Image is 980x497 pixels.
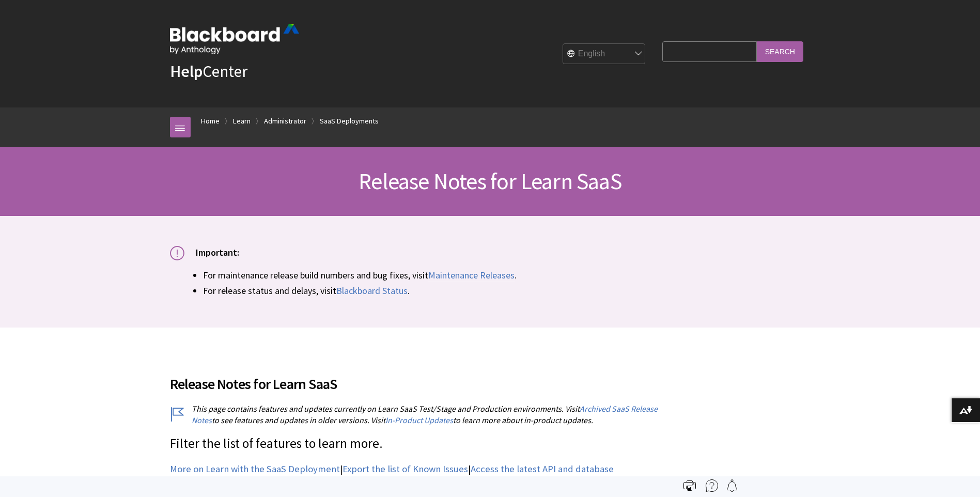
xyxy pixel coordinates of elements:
[343,463,468,475] a: Export the list of Known Issues
[170,361,658,395] h2: Release Notes for Learn SaaS
[359,167,621,195] span: Release Notes for Learn SaaS
[170,462,658,489] p: | | | |
[385,415,453,426] a: In-Product Updates
[203,268,811,282] li: For maintenance release build numbers and bug fixes, visit .
[264,115,306,128] a: Administrator
[201,115,220,128] a: Home
[683,479,696,492] img: Print
[203,284,811,298] li: For release status and delays, visit .
[320,115,379,128] a: SaaS Deployments
[428,269,515,282] a: Maintenance Releases
[757,41,803,61] input: Search
[233,115,251,128] a: Learn
[336,285,408,297] a: Blackboard Status
[170,403,658,426] p: This page contains features and updates currently on Learn SaaS Test/Stage and Production environ...
[170,434,658,453] p: Filter the list of features to learn more.
[726,479,738,492] img: Follow this page
[170,61,203,82] strong: Help
[563,44,646,65] select: Site Language Selector
[706,479,718,492] img: More help
[170,24,299,54] img: Blackboard by Anthology
[192,403,658,426] a: Archived SaaS Release Notes
[196,246,239,258] span: Important:
[170,463,340,475] a: More on Learn with the SaaS Deployment
[170,61,247,82] a: HelpCenter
